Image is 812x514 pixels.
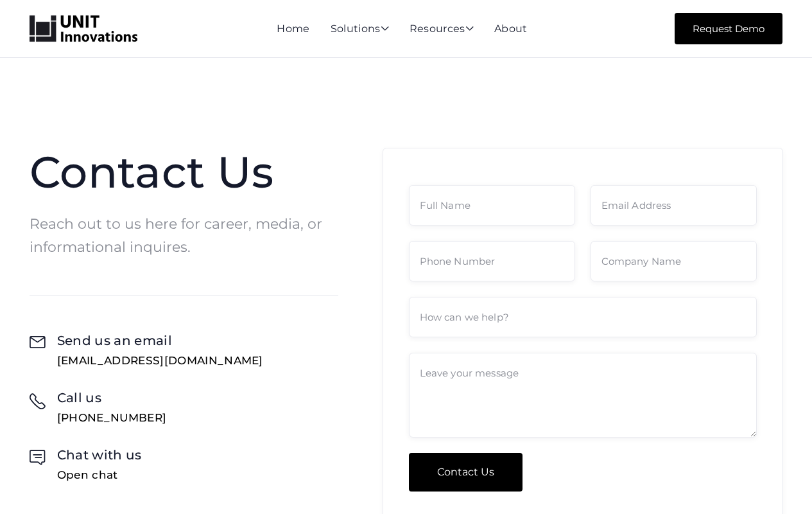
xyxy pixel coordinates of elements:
div:  [30,450,46,481]
h2: Send us an email [57,332,263,350]
div: Resources [410,24,474,35]
h2: Chat with us [57,446,142,464]
a: Call us[PHONE_NUMBER] [30,389,167,424]
iframe: Chat Widget [748,452,812,514]
span:  [465,23,474,33]
input: Contact Us [409,453,523,492]
h2: Call us [57,389,166,407]
form: Contact Form [409,185,757,492]
input: Email Address [591,185,757,226]
input: Company Name [591,241,757,281]
a: home [30,15,137,42]
a: Request Demo [675,13,782,44]
input: How can we help? [409,297,757,337]
div: Solutions [331,24,389,35]
h1: Contact Us [30,148,338,197]
span:  [381,23,389,33]
div: Solutions [331,24,389,35]
div: Open chat [57,469,142,481]
div: Resources [410,24,474,35]
div:  [30,336,46,367]
a: About [494,22,528,35]
div: [EMAIL_ADDRESS][DOMAIN_NAME] [57,355,263,367]
a: Chat with usOpen chat [30,446,142,481]
p: Reach out to us here for career, media, or informational inquires. [30,213,338,259]
input: Full Name [409,185,575,226]
a: Send us an email[EMAIL_ADDRESS][DOMAIN_NAME] [30,332,263,367]
div: [PHONE_NUMBER] [57,412,166,424]
a: Home [277,22,309,35]
div:  [30,393,46,424]
input: Phone Number [409,241,575,281]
